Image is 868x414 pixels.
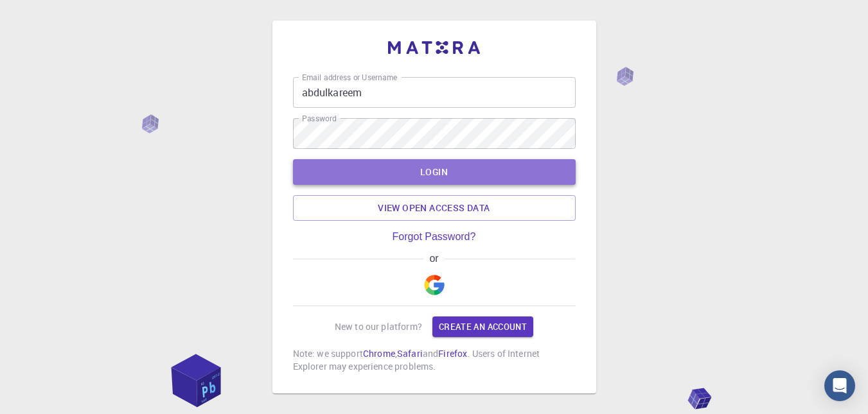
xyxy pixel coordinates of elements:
[293,159,576,185] button: LOGIN
[302,72,397,83] label: Email address or Username
[424,275,445,295] img: Google
[293,347,576,373] p: Note: we support , and . Users of Internet Explorer may experience problems.
[423,253,445,264] span: or
[438,347,467,359] a: Firefox
[363,347,395,359] a: Chrome
[397,347,423,359] a: Safari
[335,320,422,333] p: New to our platform?
[302,113,336,124] label: Password
[393,231,476,243] a: Forgot Password?
[824,370,855,401] div: Open Intercom Messenger
[293,195,576,221] a: View open access data
[432,316,533,337] a: Create an account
